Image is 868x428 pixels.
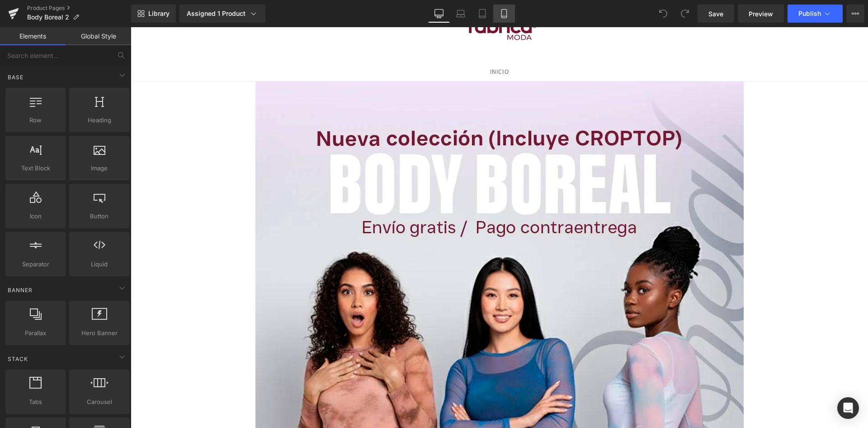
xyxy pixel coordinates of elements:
a: Preview [738,5,784,23]
a: Tablet [472,5,493,23]
span: Tabs [8,397,63,407]
a: Product Pages [27,5,131,12]
span: Stack [7,355,29,363]
button: More [846,5,864,23]
span: Text Block [8,164,63,173]
span: Liquid [72,260,127,269]
span: Banner [7,286,33,294]
span: Base [7,73,24,82]
span: Carousel [72,397,127,407]
span: Save [708,9,723,19]
span: Body Boreal 2 [27,14,69,21]
span: Hero Banner [72,328,127,338]
div: Assigned 1 Product [187,9,258,18]
a: Laptop [450,5,472,23]
span: Publish [798,10,821,17]
a: Desktop [428,5,450,23]
span: Library [148,10,170,18]
button: Undo [654,5,672,23]
span: Image [72,164,127,173]
span: INICIO [359,40,378,48]
span: Parallax [8,328,63,338]
button: Publish [788,5,843,23]
span: Icon [8,212,63,221]
button: Redo [676,5,694,23]
span: Button [72,212,127,221]
span: Heading [72,115,127,125]
span: Preview [749,9,773,19]
a: Global Style [66,27,131,45]
span: Row [8,115,63,125]
a: INICIO [354,35,384,54]
a: New Library [131,5,176,23]
a: Mobile [493,5,515,23]
div: Open Intercom Messenger [837,397,859,419]
span: Separator [8,260,63,269]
